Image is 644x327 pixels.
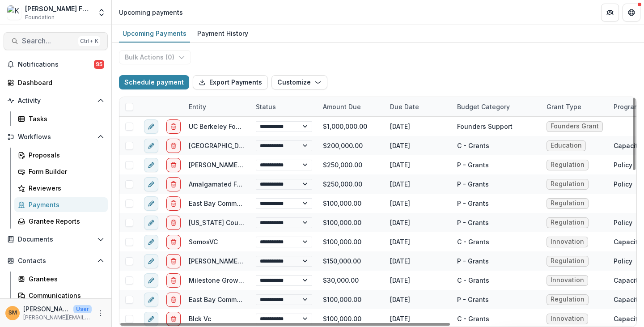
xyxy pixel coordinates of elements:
span: Foundation [25,13,55,21]
div: P - Grants [457,218,489,227]
a: Communications [14,288,108,303]
div: Grantees [29,274,101,284]
span: Regulation [551,296,585,303]
a: Tasks [14,111,108,126]
span: Founders Grant [551,123,599,130]
div: Ctrl + K [78,36,100,46]
div: Payments [29,200,101,209]
button: Open Workflows [4,130,108,144]
a: Payments [14,197,108,212]
div: Budget Category [452,102,515,111]
button: Get Help [623,4,640,21]
div: C - Grants [457,314,489,323]
div: Policy [614,160,632,170]
span: Innovation [551,238,584,246]
div: Grant Type [541,97,608,116]
div: Tasks [29,114,101,123]
div: Dashboard [18,78,101,87]
a: Grantees [14,272,108,286]
div: $1,000,000.00 [318,117,385,136]
span: Regulation [551,180,585,188]
span: Contacts [18,257,93,265]
div: [DATE] [385,271,452,290]
div: Grantee Reports [29,217,101,226]
a: Dashboard [4,75,108,90]
div: [DATE] [385,136,452,155]
span: Regulation [551,219,585,226]
div: P - Grants [457,199,489,208]
div: Amount Due [318,97,385,116]
div: Policy [614,218,632,227]
button: delete [166,177,181,191]
div: [DATE] [385,232,452,251]
a: [US_STATE] Council On Science And Technology [189,219,340,226]
div: C - Grants [457,141,489,150]
div: [DATE] [385,117,452,136]
button: edit [144,254,158,268]
div: [DATE] [385,213,452,232]
button: delete [166,139,181,153]
button: Export Payments [193,75,268,89]
div: $100,000.00 [318,194,385,213]
a: Reviewers [14,181,108,195]
button: Open entity switcher [95,4,108,21]
span: Search... [22,37,75,45]
div: P - Grants [457,160,489,170]
a: East Bay Community Foundation [189,296,289,303]
div: Due Date [385,102,424,111]
button: delete [166,312,181,326]
button: edit [144,312,158,326]
div: [DATE] [385,174,452,194]
button: Partners [601,4,619,21]
button: edit [144,216,158,230]
div: $100,000.00 [318,290,385,309]
a: Blck Vc [189,315,211,323]
div: Budget Category [452,97,541,116]
span: Regulation [551,200,585,207]
button: edit [144,139,158,153]
div: Policy [614,179,632,189]
div: Policy [614,256,632,266]
div: P - Grants [457,295,489,304]
div: Form Builder [29,167,101,176]
div: $100,000.00 [318,232,385,251]
a: Proposals [14,148,108,162]
button: edit [144,235,158,249]
button: edit [144,273,158,288]
span: Innovation [551,315,584,323]
button: delete [166,158,181,172]
button: Bulk Actions (0) [119,50,191,64]
div: $250,000.00 [318,174,385,194]
div: Communications [29,291,101,300]
button: Search... [4,32,108,50]
a: Upcoming Payments [119,25,190,42]
a: Form Builder [14,164,108,179]
p: [PERSON_NAME] [23,304,70,314]
div: [PERSON_NAME] Foundation [25,4,92,13]
p: [PERSON_NAME][EMAIL_ADDRESS][PERSON_NAME][DOMAIN_NAME] [23,314,92,322]
button: delete [166,119,181,134]
button: edit [144,158,158,172]
div: Due Date [385,97,452,116]
div: [DATE] [385,194,452,213]
button: edit [144,119,158,134]
div: Founders Support [457,122,513,131]
a: [GEOGRAPHIC_DATA] [189,142,252,149]
div: Amount Due [318,102,366,111]
a: Payment History [194,25,252,42]
button: edit [144,293,158,307]
button: delete [166,254,181,268]
a: SomosVC [189,238,218,246]
button: delete [166,273,181,288]
p: User [73,305,92,313]
button: Notifications95 [4,57,108,72]
div: Entity [183,97,250,116]
nav: breadcrumb [115,6,186,19]
div: P - Grants [457,179,489,189]
div: Entity [183,102,212,111]
a: Milestone Growth Capital Institute [189,276,297,284]
div: $200,000.00 [318,136,385,155]
div: Status [250,102,281,111]
span: Innovation [551,276,584,284]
